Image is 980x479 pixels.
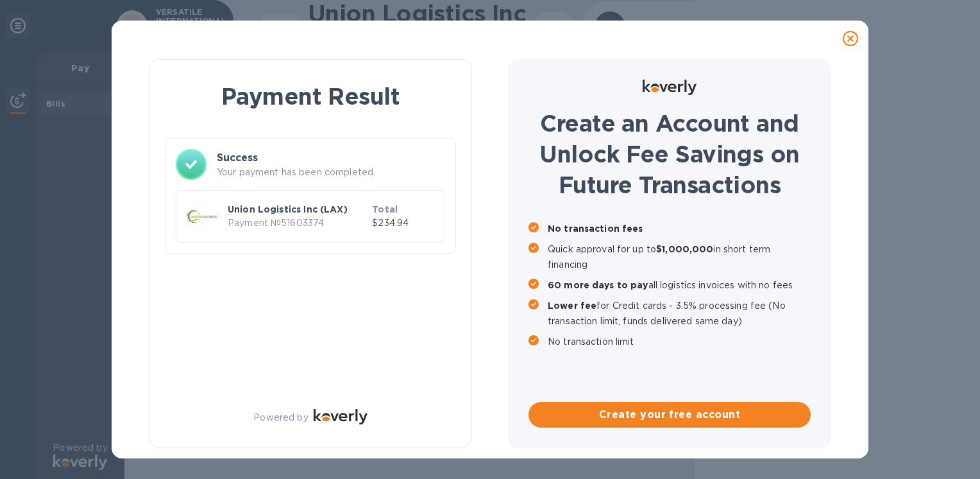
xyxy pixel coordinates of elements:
p: all logistics invoices with no fees [548,277,811,293]
h1: Create an Account and Unlock Fee Savings on Future Transactions [528,108,811,200]
span: Create your free account [539,407,800,422]
p: Payment № 51603374 [228,216,367,230]
b: No transaction fees [548,223,643,234]
b: Lower fee [548,300,596,311]
p: $234.94 [372,216,434,230]
p: No transaction limit [548,334,811,349]
b: Total [372,204,398,214]
img: Logo [314,409,367,424]
button: Create your free account [528,402,811,428]
img: Logo [643,80,697,95]
p: for Credit cards - 3.5% processing fee (No transaction limit, funds delivered same day) [548,298,811,329]
p: Union Logistics Inc (LAX) [228,203,367,216]
p: Powered by [253,411,308,424]
h3: Success [217,150,445,166]
h1: Payment Result [170,80,451,112]
b: $1,000,000 [656,244,713,254]
b: 60 more days to pay [548,280,648,290]
p: Quick approval for up to in short term financing [548,241,811,272]
p: Your payment has been completed. [217,166,445,179]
